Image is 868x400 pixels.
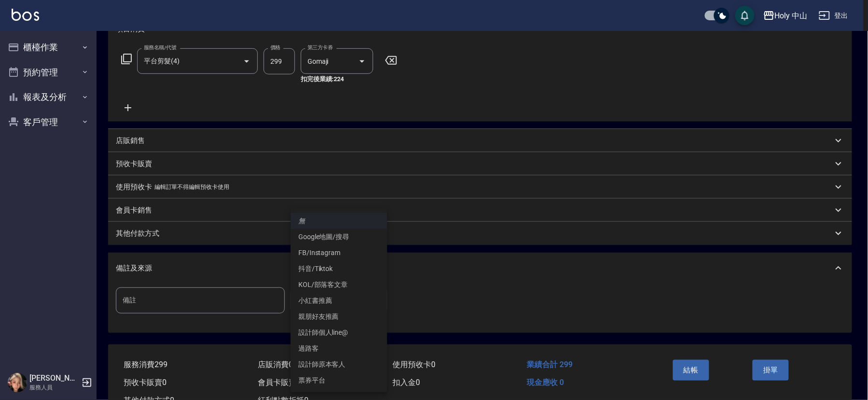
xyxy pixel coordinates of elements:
[291,293,387,309] li: 小紅書推薦
[291,245,387,261] li: FB/Instagram
[291,277,387,293] li: KOL/部落客文章
[298,216,305,226] em: 無
[291,309,387,325] li: 親朋好友推薦
[291,229,387,245] li: Google地圖/搜尋
[291,261,387,277] li: 抖音/Tiktok
[291,325,387,341] li: 設計師個人line@
[291,341,387,357] li: 過路客
[291,357,387,372] li: 設計師原本客人
[291,372,387,388] li: 票券平台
